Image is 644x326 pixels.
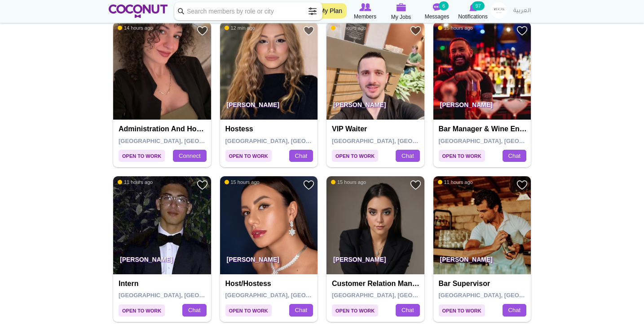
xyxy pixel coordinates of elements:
a: Chat [396,150,419,162]
h4: Host/Hostess [225,280,315,288]
span: 11 hours ago [438,179,473,185]
span: Open to Work [225,150,272,162]
a: Add to Favourites [303,179,314,191]
span: [GEOGRAPHIC_DATA], [GEOGRAPHIC_DATA] [439,292,567,299]
p: [PERSON_NAME] [220,94,318,120]
span: 15 hours ago [438,25,473,31]
a: Chat [503,304,526,317]
h4: VIP waiter [332,125,421,133]
img: Home [109,4,168,18]
img: Browse Members [359,3,371,11]
a: Messages Messages 6 [419,2,455,21]
h4: Hostess [225,125,315,133]
a: Chat [289,150,313,162]
a: My Plan [315,3,347,18]
img: Notifications [469,3,477,11]
p: [PERSON_NAME] [113,249,211,274]
a: Add to Favourites [410,179,421,191]
a: Notifications Notifications 97 [455,2,491,21]
a: Add to Favourites [197,25,208,36]
span: My Jobs [391,13,411,22]
span: Messages [425,12,450,21]
h4: Administration and Hostess [119,125,208,133]
span: 11 hours ago [118,179,153,185]
span: Open to Work [439,304,485,317]
a: Chat [503,150,526,162]
h4: Customer relation management [332,280,421,288]
span: 12 min ago [225,25,255,31]
a: Add to Favourites [516,25,528,36]
p: [PERSON_NAME] [326,249,424,274]
span: [GEOGRAPHIC_DATA], [GEOGRAPHIC_DATA] [439,138,567,144]
small: 97 [472,1,485,10]
a: Chat [396,304,419,317]
p: [PERSON_NAME] [326,94,424,120]
span: [GEOGRAPHIC_DATA], [GEOGRAPHIC_DATA] [225,292,353,299]
a: Chat [289,304,313,317]
h4: Bar Manager & Wine Enthusiast [439,125,528,133]
a: Add to Favourites [197,179,208,191]
img: Messages [432,3,441,11]
a: My Jobs My Jobs [383,2,419,22]
h4: Bar Supervisor [439,280,528,288]
span: Open to Work [225,304,272,317]
input: Search members by role or city [174,2,322,20]
a: Connect [173,150,206,162]
p: [PERSON_NAME] [433,94,531,120]
span: 15 hours ago [331,25,366,31]
a: Add to Favourites [410,25,421,36]
a: Add to Favourites [303,25,314,36]
span: 14 hours ago [118,25,153,31]
a: Add to Favourites [516,179,528,191]
span: [GEOGRAPHIC_DATA], [GEOGRAPHIC_DATA] [225,138,353,144]
span: Notifications [458,12,487,21]
span: 15 hours ago [225,179,260,185]
span: [GEOGRAPHIC_DATA], [GEOGRAPHIC_DATA] [332,292,460,299]
small: 6 [439,1,449,10]
h4: Intern [119,280,208,288]
a: Browse Members Members [347,2,383,21]
span: Open to Work [332,304,378,317]
a: Chat [182,304,206,317]
img: My Jobs [396,3,406,11]
span: [GEOGRAPHIC_DATA], [GEOGRAPHIC_DATA] [119,138,247,144]
p: [PERSON_NAME] [433,249,531,274]
a: العربية [509,2,535,20]
span: Open to Work [119,150,165,162]
span: Open to Work [119,304,165,317]
span: Open to Work [332,150,378,162]
span: [GEOGRAPHIC_DATA], [GEOGRAPHIC_DATA] [119,292,247,299]
p: [PERSON_NAME] [220,249,318,274]
span: 15 hours ago [331,179,366,185]
span: [GEOGRAPHIC_DATA], [GEOGRAPHIC_DATA] [332,138,460,144]
span: Members [354,12,376,21]
span: Open to Work [439,150,485,162]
